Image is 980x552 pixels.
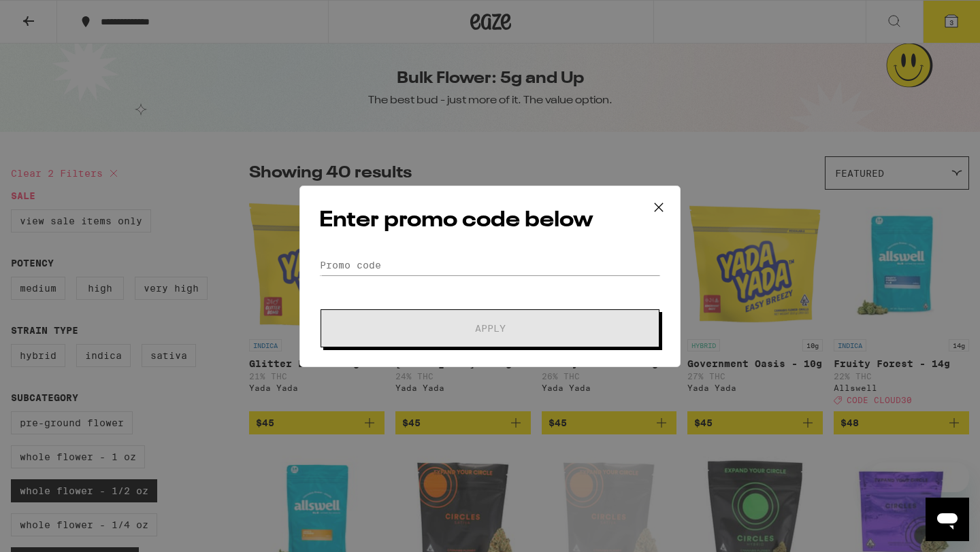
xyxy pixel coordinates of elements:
iframe: Message from company [870,462,969,492]
span: Apply [475,324,506,333]
iframe: Button to launch messaging window [926,498,969,541]
input: Promo code [319,255,661,275]
h2: Enter promo code below [319,205,661,236]
button: Apply [321,309,659,347]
